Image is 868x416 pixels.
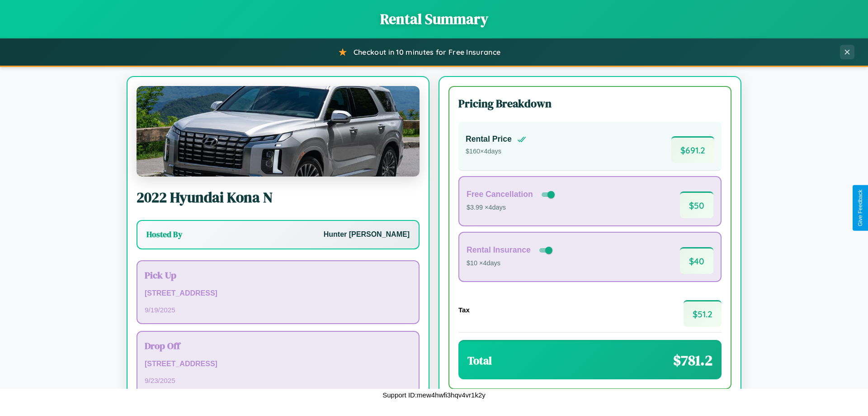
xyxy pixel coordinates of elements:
[145,268,411,282] h3: Pick Up
[467,245,531,255] h4: Rental Insurance
[354,48,500,57] span: Checkout in 10 minutes for Free Insurance
[467,353,492,368] h3: Total
[145,287,411,300] p: [STREET_ADDRESS]
[137,86,420,177] img: Hyundai Kona N
[145,339,411,352] h3: Drop Off
[680,191,713,218] span: $ 50
[467,202,557,214] p: $3.99 × 4 days
[857,190,863,226] div: Give Feedback
[684,300,722,327] span: $ 51.2
[9,9,859,29] h1: Rental Summary
[466,146,526,158] p: $ 160 × 4 days
[145,358,411,371] p: [STREET_ADDRESS]
[137,187,420,207] h2: 2022 Hyundai Kona N
[671,136,714,163] span: $ 691.2
[680,247,713,274] span: $ 40
[146,229,182,240] h3: Hosted By
[145,374,411,387] p: 9 / 23 / 2025
[382,389,486,401] p: Support ID: mew4hwfi3hqv4vr1k2y
[145,304,411,316] p: 9 / 19 / 2025
[467,190,533,199] h4: Free Cancellation
[324,228,410,241] p: Hunter [PERSON_NAME]
[673,350,712,370] span: $ 781.2
[458,96,722,111] h3: Pricing Breakdown
[466,134,512,144] h4: Rental Price
[458,306,470,314] h4: Tax
[467,258,554,269] p: $10 × 4 days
